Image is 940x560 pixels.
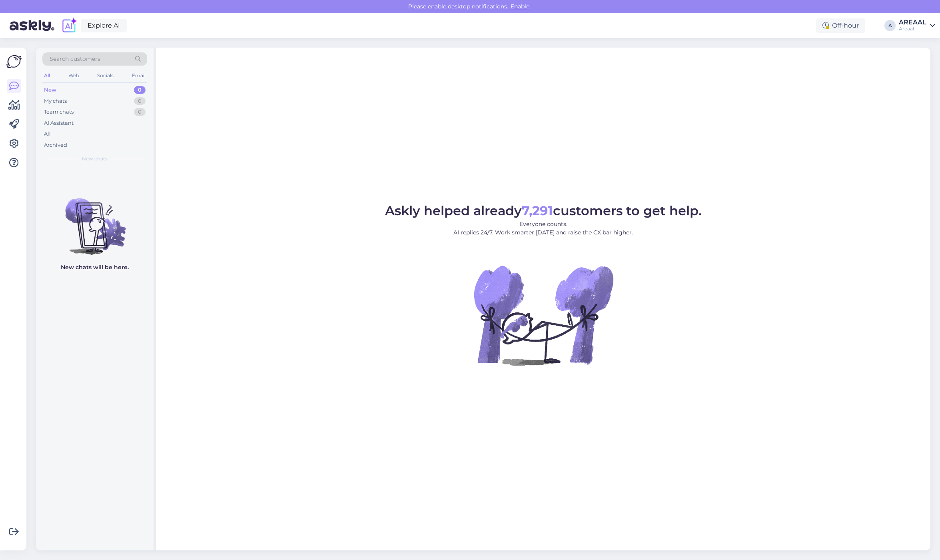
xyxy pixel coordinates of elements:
[44,119,74,127] div: AI Assistant
[82,155,108,162] span: New chats
[42,70,52,81] div: All
[36,184,154,256] img: No chats
[899,26,926,32] div: Areaal
[44,108,74,116] div: Team chats
[44,97,67,105] div: My chats
[134,97,146,105] div: 0
[6,54,22,69] img: Askly Logo
[130,70,147,81] div: Email
[61,263,129,272] p: New chats will be here.
[50,55,100,63] span: Search customers
[522,203,553,218] b: 7,291
[134,108,146,116] div: 0
[96,70,115,81] div: Socials
[816,18,865,33] div: Off-hour
[44,86,56,94] div: New
[61,17,78,34] img: explore-ai
[44,141,67,149] div: Archived
[471,243,615,387] img: No Chat active
[899,19,935,32] a: AREAALAreaal
[67,70,81,81] div: Web
[81,19,127,32] a: Explore AI
[385,220,702,237] p: Everyone counts. AI replies 24/7. Work smarter [DATE] and raise the CX bar higher.
[508,3,532,10] span: Enable
[134,86,146,94] div: 0
[385,203,702,218] span: Askly helped already customers to get help.
[884,20,896,31] div: A
[44,130,51,138] div: All
[899,19,926,26] div: AREAAL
